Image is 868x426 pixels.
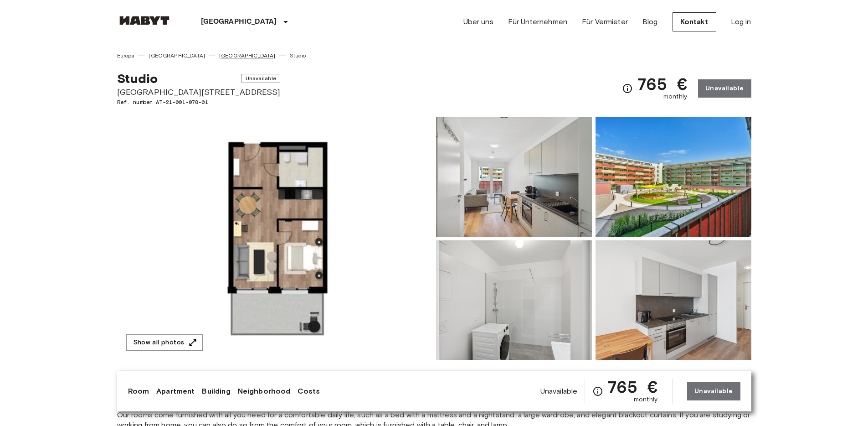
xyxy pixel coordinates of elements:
span: 765 € [607,379,657,395]
a: Neighborhood [238,386,291,397]
a: Studio [290,52,306,60]
svg: Check cost overview for full price breakdown. Please note that discounts apply to new joiners onl... [592,386,603,397]
span: 765 € [637,76,687,92]
a: Building [202,386,230,397]
span: Unavailable [540,386,578,396]
a: Costs [298,386,320,397]
a: Apartment [156,386,195,397]
a: [GEOGRAPHIC_DATA] [219,52,276,60]
a: Für Unternehmen [508,16,567,27]
img: Picture of unit AT-21-001-078-01 [436,117,592,237]
span: Ref. number AT-21-001-078-01 [117,98,281,106]
a: Room [128,386,149,397]
span: [GEOGRAPHIC_DATA][STREET_ADDRESS] [117,86,281,98]
a: Über uns [463,16,493,27]
svg: Check cost overview for full price breakdown. Please note that discounts apply to new joiners onl... [622,83,633,94]
a: Europa [117,52,135,60]
span: Unavailable [241,74,281,83]
button: Show all photos [126,334,203,351]
span: monthly [663,92,687,101]
img: Habyt [117,16,172,25]
img: Marketing picture of unit AT-21-001-078-01 [117,117,432,360]
a: Für Vermieter [582,16,628,27]
img: Picture of unit AT-21-001-078-01 [436,240,592,360]
span: Studio [117,71,158,86]
a: Blog [642,16,658,27]
a: Log in [731,16,751,27]
a: [GEOGRAPHIC_DATA] [149,52,205,60]
img: Picture of unit AT-21-001-078-01 [596,117,751,237]
span: monthly [634,395,657,404]
img: Picture of unit AT-21-001-078-01 [596,240,751,360]
p: [GEOGRAPHIC_DATA] [201,16,277,27]
a: Kontakt [673,12,716,31]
